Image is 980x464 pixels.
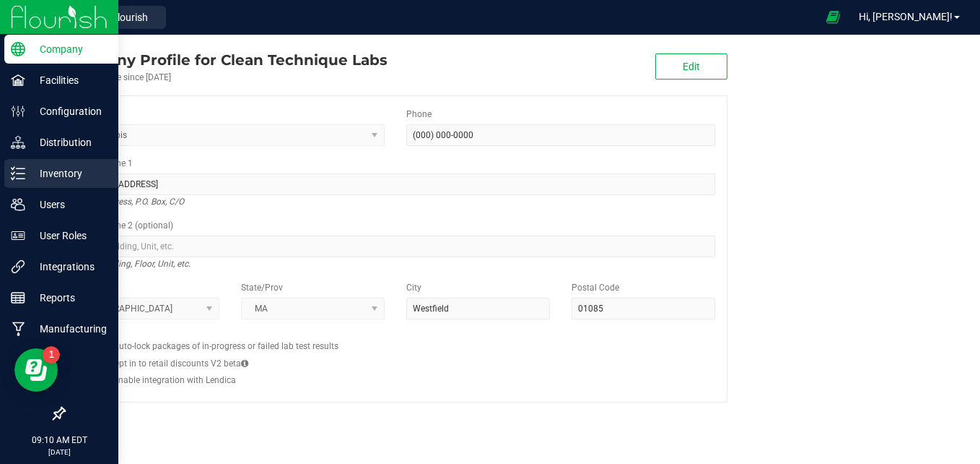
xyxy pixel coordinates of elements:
[11,73,25,87] inline-svg: Facilities
[25,103,112,120] p: Configuration
[64,49,388,71] div: Clean Technique Labs
[76,193,184,210] i: Street address, P.O. Box, C/O
[11,104,25,119] inline-svg: Configuration
[11,259,25,274] inline-svg: Integrations
[25,196,112,213] p: Users
[43,346,60,364] iframe: Resource center unread badge
[25,227,112,244] p: User Roles
[11,135,25,150] inline-svg: Distribution
[25,165,112,182] p: Inventory
[25,320,112,338] p: Manufacturing
[817,3,849,31] span: Open Ecommerce Menu
[64,71,388,84] div: Account active since [DATE]
[76,219,173,232] label: Address Line 2 (optional)
[25,258,112,275] p: Integrations
[241,281,283,294] label: State/Prov
[11,197,25,212] inline-svg: Users
[11,166,25,181] inline-svg: Inventory
[25,134,112,151] p: Distribution
[76,330,715,340] h2: Configs
[6,434,112,447] p: 09:10 AM EDT
[76,236,715,257] input: Suite, Building, Unit, etc.
[6,447,112,457] p: [DATE]
[11,228,25,243] inline-svg: User Roles
[76,255,191,272] i: Suite, Building, Floor, Unit, etc.
[25,40,112,58] p: Company
[113,357,248,370] label: Opt in to retail discounts V2 beta
[11,291,25,305] inline-svg: Reports
[859,11,953,22] span: Hi, [PERSON_NAME]!
[406,281,421,294] label: City
[683,61,700,72] span: Edit
[11,322,25,336] inline-svg: Manufacturing
[76,173,715,195] input: Address
[406,108,432,121] label: Phone
[113,374,236,387] label: Enable integration with Lendica
[113,340,338,353] label: Auto-lock packages of in-progress or failed lab test results
[25,289,112,306] p: Reports
[14,348,58,392] iframe: Resource center
[406,298,550,319] input: City
[572,281,619,294] label: Postal Code
[655,53,727,80] button: Edit
[25,72,112,89] p: Facilities
[572,298,715,319] input: Postal Code
[11,42,25,56] inline-svg: Company
[406,124,715,146] input: (123) 456-7890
